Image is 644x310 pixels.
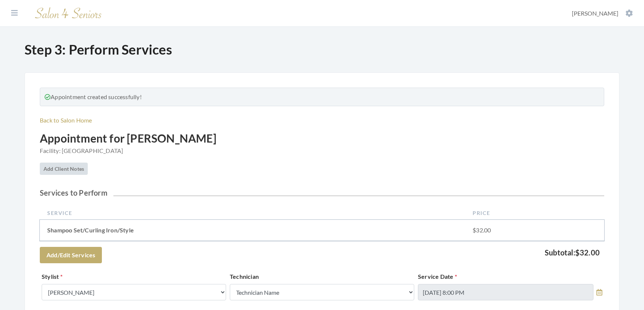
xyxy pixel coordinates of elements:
a: Add/Edit Services [40,247,102,263]
span: [PERSON_NAME] [572,10,618,17]
img: Salon 4 Seniors [31,4,106,22]
div: Appointment created successfully! [40,88,604,106]
input: Select Date [418,284,593,300]
a: toggle [596,287,602,297]
label: Stylist [42,272,63,281]
p: Subtotal: [545,247,600,258]
label: Service Date [418,272,457,281]
td: Shampoo Set/Curling Iron/Style [40,220,465,241]
a: Add Client Notes [40,163,88,175]
h2: Appointment for [PERSON_NAME] [40,131,216,160]
h1: Step 3: Perform Services [25,42,619,58]
th: Service [40,206,465,220]
span: Facility: [GEOGRAPHIC_DATA] [40,146,216,155]
label: Technician [230,272,259,281]
button: [PERSON_NAME] [570,9,635,17]
td: $32.00 [465,220,604,241]
th: Price [465,206,604,220]
a: Back to Salon Home [40,117,92,124]
span: $32.00 [575,248,600,257]
h2: Services to Perform [40,188,604,197]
